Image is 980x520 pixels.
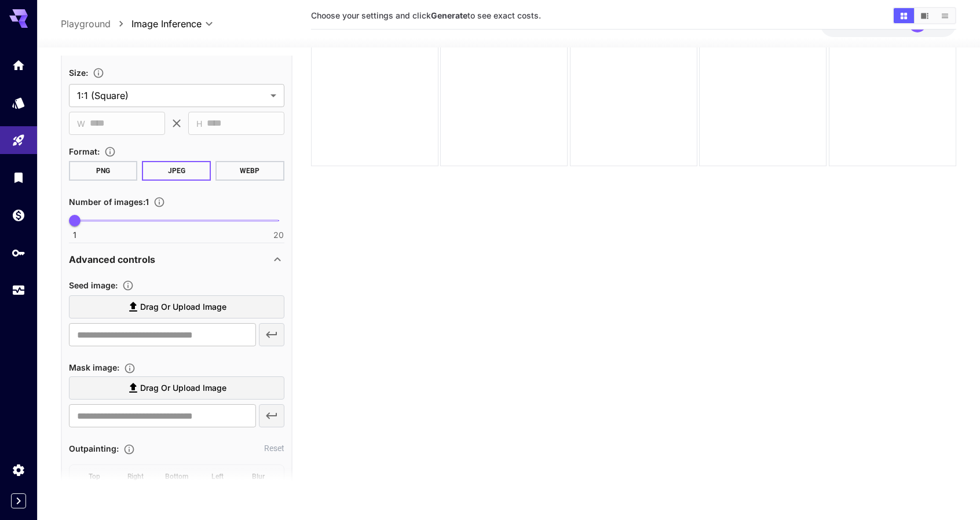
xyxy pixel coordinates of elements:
[140,381,226,396] span: Drag or upload image
[12,96,25,110] div: Models
[69,376,284,400] label: Drag or upload image
[73,229,76,241] span: 1
[12,170,25,185] div: Library
[264,442,284,454] button: Reset
[131,17,202,31] span: Image Inference
[118,280,138,291] button: Upload a reference image to guide the result. This is needed for Image-to-Image or Inpainting. Su...
[149,196,170,208] button: Specify how many images to generate in a single request. Each image generation will be charged se...
[69,246,284,273] div: Advanced controls
[69,464,284,514] div: A seed image is required to use outpainting
[61,17,131,31] nav: breadcrumb
[69,295,284,319] label: Drag or upload image
[88,67,109,79] button: Adjust the dimensions of the generated image by specifying its width and height in pixels, or sel...
[100,146,120,158] button: Choose the file format for the output image.
[273,229,284,241] span: 20
[69,161,138,181] button: PNG
[893,7,956,24] div: Show media in grid viewShow media in video viewShow media in list view
[915,8,935,23] button: Show media in video view
[69,360,284,432] div: Seed Image is required!
[12,279,25,294] div: Usage
[69,197,149,207] span: Number of images : 1
[69,280,118,290] span: Seed image :
[12,133,25,148] div: Playground
[61,17,111,31] a: Playground
[12,242,25,257] div: API Keys
[431,10,467,20] b: Generate
[142,161,211,181] button: JPEG
[69,252,155,266] p: Advanced controls
[215,161,284,181] button: WEBP
[894,8,914,23] button: Show media in grid view
[69,444,119,453] span: Outpainting :
[77,117,85,130] span: W
[77,89,266,102] span: 1:1 (Square)
[12,208,25,222] div: Wallet
[12,58,25,72] div: Home
[140,300,226,314] span: Drag or upload image
[196,117,202,130] span: H
[69,147,100,156] span: Format :
[12,463,25,477] div: Settings
[119,362,140,374] button: Upload a mask image to define the area to edit, or use the Mask Editor to create one from your se...
[69,362,119,372] span: Mask image :
[11,493,26,508] button: Expand sidebar
[311,10,541,20] span: Choose your settings and click to see exact costs.
[935,8,955,23] button: Show media in list view
[119,444,140,455] button: Extends the image boundaries in specified directions.
[69,68,88,78] span: Size :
